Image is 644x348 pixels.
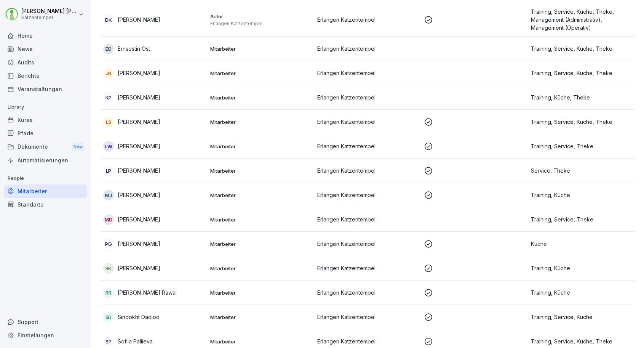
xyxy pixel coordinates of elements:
p: Erlangen Katzentempel [317,93,418,101]
p: Training, Küche [531,191,632,199]
p: Katzentempel [21,15,77,20]
p: Service, Theke [531,167,632,175]
p: Erlangen Katzentempel [317,118,418,126]
p: Autor [210,13,311,20]
p: Training, Service, Theke [531,142,632,150]
p: [PERSON_NAME] [118,167,160,175]
p: Mitarbeiter [210,119,311,125]
p: Sindokht Dadjoo [118,313,160,321]
div: DK [103,14,114,25]
p: Mitarbeiter [210,94,311,101]
p: [PERSON_NAME] [118,142,160,150]
p: Erlangen Katzentempel [317,16,418,24]
p: [PERSON_NAME] [118,215,160,223]
p: Erlangen Katzentempel [210,21,311,27]
a: Einstellungen [4,329,87,342]
a: Berichte [4,69,87,82]
div: RK [103,263,114,274]
p: Sofiia Paliieva [118,337,153,345]
div: LP [103,165,114,176]
p: People [4,172,87,184]
div: New [72,143,85,151]
p: Mitarbeiter [210,289,311,296]
p: Training, Service, Küche, Theke [531,118,632,126]
div: LW [103,141,114,152]
p: Erlangen Katzentempel [317,337,418,345]
p: Mitarbeiter [210,167,311,174]
p: Erlangen Katzentempel [317,264,418,272]
p: [PERSON_NAME] [118,93,160,101]
a: Standorte [4,198,87,211]
p: Erlangen Katzentempel [317,167,418,175]
a: Pfade [4,127,87,140]
p: Training, Service, Küche, Theke [531,337,632,345]
p: [PERSON_NAME] [118,118,160,126]
div: RR [103,287,114,298]
p: Erlangen Katzentempel [317,240,418,248]
p: Mitarbeiter [210,314,311,321]
p: Training, Service, Küche, Theke [531,45,632,53]
a: Home [4,29,87,42]
p: [PERSON_NAME] [PERSON_NAME] [21,8,77,14]
p: Mitarbeiter [210,216,311,223]
p: Erlangen Katzentempel [317,191,418,199]
p: [PERSON_NAME] [118,191,160,199]
div: SP [103,336,114,347]
a: Kurse [4,113,87,127]
div: JR [103,68,114,79]
div: Support [4,315,87,329]
p: Küche [531,240,632,248]
a: DokumenteNew [4,140,87,154]
div: MD [103,214,114,225]
div: PG [103,239,114,249]
a: Automatisierungen [4,154,87,167]
div: KP [103,92,114,103]
p: [PERSON_NAME] [118,69,160,77]
p: [PERSON_NAME] [118,264,160,272]
p: Training, Küche [531,289,632,297]
p: Mitarbeiter [210,45,311,52]
p: Training, Service, Küche [531,313,632,321]
p: Training, Service, Küche, Theke, Management (Administrativ), Management (Operativ) [531,8,632,32]
a: Audits [4,56,87,69]
p: Library [4,101,87,113]
a: Mitarbeiter [4,184,87,198]
div: SD [103,312,114,322]
p: Erlangen Katzentempel [317,313,418,321]
p: Ernsestin Ost [118,45,150,53]
p: Erlangen Katzentempel [317,69,418,77]
p: Training, Service, Theke [531,215,632,223]
p: [PERSON_NAME] [118,16,160,24]
p: Erlangen Katzentempel [317,142,418,150]
p: Training, Küche, Theke [531,93,632,101]
p: Mitarbeiter [210,241,311,247]
p: Erlangen Katzentempel [317,289,418,297]
p: Training, Küche [531,264,632,272]
div: Dokumente [4,140,87,154]
p: Mitarbeiter [210,338,311,345]
p: Mitarbeiter [210,70,311,77]
p: Erlangen Katzentempel [317,45,418,53]
p: Mitarbeiter [210,265,311,272]
div: MJ [103,190,114,200]
p: Training, Service, Küche, Theke [531,69,632,77]
div: EO [103,43,114,54]
p: Mitarbeiter [210,192,311,199]
p: [PERSON_NAME] Rawal [118,289,177,297]
a: News [4,42,87,56]
p: Mitarbeiter [210,143,311,150]
a: Veranstaltungen [4,82,87,96]
p: Erlangen Katzentempel [317,215,418,223]
div: LS [103,117,114,127]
